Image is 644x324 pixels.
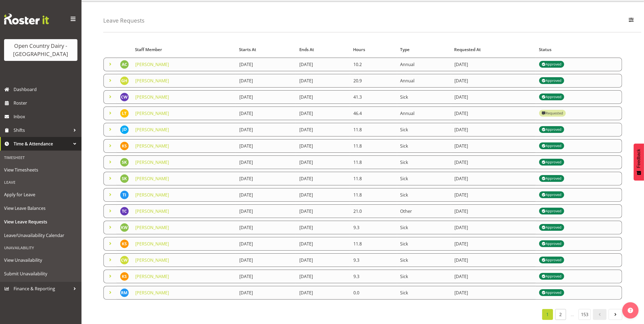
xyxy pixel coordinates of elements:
span: Finance & Reporting [14,285,71,293]
a: [PERSON_NAME] [135,127,169,133]
a: [PERSON_NAME] [135,192,169,198]
div: Approved [542,77,561,84]
div: Requested [542,110,563,117]
a: [PERSON_NAME] [135,241,169,247]
td: 46.4 [350,107,397,120]
span: Requested At [454,46,481,53]
img: cherie-williams10091.jpg [120,93,129,101]
td: [DATE] [236,270,296,283]
td: [DATE] [451,286,536,300]
td: [DATE] [236,90,296,104]
span: Time & Attendance [14,140,71,148]
div: Approved [542,143,561,149]
td: [DATE] [451,139,536,153]
a: Submit Unavailability [1,267,80,281]
td: 11.8 [350,188,397,202]
div: Approved [542,175,561,182]
td: [DATE] [451,107,536,120]
img: help-xxl-2.png [628,308,633,313]
a: [PERSON_NAME] [135,94,169,100]
td: [DATE] [236,107,296,120]
td: [DATE] [236,286,296,300]
span: Type [400,46,410,53]
td: [DATE] [296,286,350,300]
td: [DATE] [296,188,350,202]
a: [PERSON_NAME] [135,110,169,116]
div: Approved [542,289,561,296]
a: [PERSON_NAME] [135,159,169,165]
td: [DATE] [296,253,350,267]
img: steffan-kennard9760.jpg [120,158,129,167]
span: Ends At [299,46,314,53]
span: Status [539,46,551,53]
h4: Leave Requests [103,17,144,24]
img: steffan-kennard9760.jpg [120,174,129,183]
a: View Timesheets [1,163,80,177]
img: leona-turner7509.jpg [120,109,129,118]
a: [PERSON_NAME] [135,273,169,279]
img: andrew-crawford10983.jpg [120,60,129,69]
div: Approved [542,126,561,133]
span: Inbox [14,113,79,121]
td: [DATE] [451,270,536,283]
img: kerrod-ward11647.jpg [120,223,129,232]
td: [DATE] [296,221,350,234]
td: 41.3 [350,90,397,104]
span: View Timesheets [4,166,77,174]
td: [DATE] [236,123,296,136]
td: [DATE] [296,123,350,136]
td: 11.8 [350,172,397,185]
td: [DATE] [296,155,350,169]
td: Annual [397,58,451,71]
div: Approved [542,257,561,263]
td: 11.8 [350,155,397,169]
span: View Leave Balances [4,204,77,212]
td: 0.0 [350,286,397,300]
td: [DATE] [236,204,296,218]
a: View Leave Balances [1,201,80,215]
img: tama-irvine10093.jpg [120,191,129,199]
td: Sick [397,286,451,300]
td: [DATE] [296,107,350,120]
a: 153 [579,309,591,320]
td: [DATE] [451,188,536,202]
td: [DATE] [236,155,296,169]
div: Approved [542,159,561,166]
a: Leave/Unavailability Calendar [1,229,80,242]
td: Other [397,204,451,218]
td: 9.3 [350,270,397,283]
div: Leave [1,177,80,188]
span: Apply for Leave [4,191,77,199]
td: [DATE] [236,188,296,202]
button: Filter Employees [626,15,637,27]
td: Annual [397,107,451,120]
td: [DATE] [296,139,350,153]
td: [DATE] [451,74,536,88]
td: [DATE] [451,172,536,185]
td: [DATE] [296,90,350,104]
div: Approved [542,241,561,247]
td: Sick [397,139,451,153]
td: Sick [397,155,451,169]
img: tracey-chittock9998.jpg [120,207,129,216]
td: [DATE] [451,253,536,267]
div: Approved [542,192,561,198]
td: [DATE] [296,270,350,283]
td: [DATE] [236,74,296,88]
td: [DATE] [296,74,350,88]
td: 11.8 [350,139,397,153]
td: 9.3 [350,253,397,267]
a: [PERSON_NAME] [135,61,169,67]
div: Approved [542,273,561,280]
td: [DATE] [236,58,296,71]
td: 10.2 [350,58,397,71]
td: [DATE] [296,204,350,218]
span: View Unavailability [4,256,77,264]
span: Submit Unavailability [4,270,77,278]
a: [PERSON_NAME] [135,225,169,230]
span: Leave/Unavailability Calendar [4,231,77,239]
div: Approved [542,94,561,100]
div: Approved [542,224,561,231]
span: Roster [14,99,79,107]
div: Approved [542,61,561,68]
